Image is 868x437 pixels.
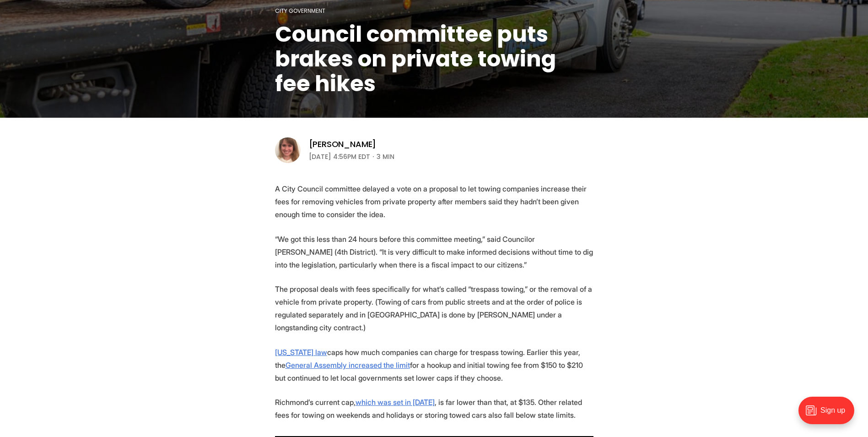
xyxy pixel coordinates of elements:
[309,151,370,162] time: [DATE] 4:56PM EDT
[275,233,593,271] p: “We got this less than 24 hours before this committee meeting,” said Councilor [PERSON_NAME] (4th...
[377,151,394,162] span: 3 min
[309,139,377,150] a: [PERSON_NAME]
[275,348,327,357] a: [US_STATE] law
[275,137,301,163] img: Sarah Vogelsong
[275,396,593,421] p: Richmond’s current cap, , is far lower than that, at $135. Other related fees for towing on weeke...
[356,398,435,407] a: which was set in [DATE]
[275,283,593,334] p: The proposal deals with fees specifically for what’s called “trespass towing,” or the removal of ...
[275,182,593,221] p: A City Council committee delayed a vote on a proposal to let towing companies increase their fees...
[791,392,868,437] iframe: portal-trigger
[275,22,593,96] h1: Council committee puts brakes on private towing fee hikes
[275,346,593,384] p: caps how much companies can charge for trespass towing. Earlier this year, the for a hookup and i...
[275,7,325,15] a: City Government
[286,361,410,370] a: General Assembly increased the limit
